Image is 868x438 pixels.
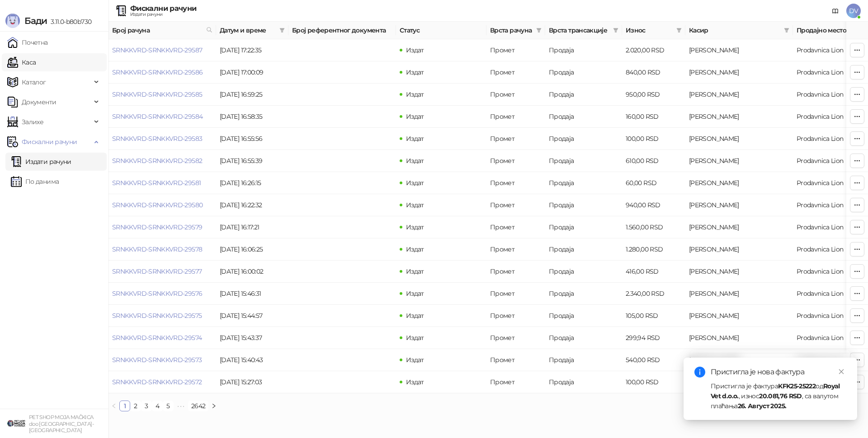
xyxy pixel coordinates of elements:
[174,401,188,411] li: Следећих 5 Страна
[112,157,202,165] a: SRNKKVRD-SRNKKVRD-29582
[142,401,151,411] a: 3
[486,238,545,261] td: Промет
[216,371,288,393] td: [DATE] 15:27:03
[216,238,288,261] td: [DATE] 16:06:25
[112,112,203,121] a: SRNKKVRD-SRNKKVRD-29584
[130,12,196,17] div: Издати рачуни
[622,283,685,305] td: 2.340,00 RSD
[108,401,119,411] button: left
[545,349,622,371] td: Продаја
[216,261,288,283] td: [DATE] 16:00:02
[622,128,685,150] td: 100,00 RSD
[545,238,622,261] td: Продаја
[685,106,793,128] td: Dejan Velimirović
[288,22,396,39] th: Број референтног документа
[545,172,622,194] td: Продаја
[108,371,216,393] td: SRNKKVRD-SRNKKVRD-29572
[216,283,288,305] td: [DATE] 15:46:31
[622,84,685,106] td: 950,00 RSD
[545,194,622,216] td: Продаја
[29,414,94,433] small: PET SHOP MOJA MAČKICA doo [GEOGRAPHIC_DATA]-[GEOGRAPHIC_DATA]
[406,201,424,209] span: Издат
[545,305,622,327] td: Продаја
[759,392,802,400] strong: 20.081,76 RSD
[112,356,202,364] a: SRNKKVRD-SRNKKVRD-29573
[545,371,622,393] td: Продаја
[112,267,202,275] a: SRNKKVRD-SRNKKVRD-29577
[112,378,202,386] a: SRNKKVRD-SRNKKVRD-29572
[406,90,424,98] span: Издат
[545,106,622,128] td: Продаја
[108,39,216,61] td: SRNKKVRD-SRNKKVRD-29587
[108,305,216,327] td: SRNKKVRD-SRNKKVRD-29575
[694,367,705,377] span: info-circle
[545,39,622,61] td: Продаја
[486,261,545,283] td: Промет
[216,84,288,106] td: [DATE] 16:59:25
[278,23,287,37] span: filter
[611,23,620,37] span: filter
[112,179,201,187] a: SRNKKVRD-SRNKKVRD-29581
[545,22,622,39] th: Врста трансакције
[406,112,424,121] span: Издат
[406,135,424,143] span: Издат
[622,172,685,194] td: 60,00 RSD
[22,133,77,151] span: Фискални рачуни
[711,381,846,411] div: Пристигла је фактура од , износ , са валутом плаћања
[406,356,424,364] span: Издат
[11,153,71,171] a: Издати рачуни
[536,28,542,33] span: filter
[685,238,793,261] td: Dejan Velimirović
[211,403,217,409] span: right
[406,46,424,54] span: Издат
[675,23,684,37] span: filter
[836,367,846,377] a: Close
[108,106,216,128] td: SRNKKVRD-SRNKKVRD-29584
[626,25,673,35] span: Износ
[486,371,545,393] td: Промет
[108,128,216,150] td: SRNKKVRD-SRNKKVRD-29583
[216,327,288,349] td: [DATE] 15:43:37
[711,382,840,400] strong: Royal Vet d.o.o.
[622,216,685,238] td: 1.560,00 RSD
[486,22,545,39] th: Врста рачуна
[486,106,545,128] td: Промет
[846,4,861,18] span: DV
[782,23,791,37] span: filter
[216,150,288,172] td: [DATE] 16:55:39
[112,312,202,320] a: SRNKKVRD-SRNKKVRD-29575
[130,401,141,411] li: 2
[22,93,56,111] span: Документи
[11,172,59,191] a: По данима
[486,61,545,84] td: Промет
[490,25,533,35] span: Врста рачуна
[24,15,47,26] span: Бади
[108,61,216,84] td: SRNKKVRD-SRNKKVRD-29586
[622,238,685,261] td: 1.280,00 RSD
[119,401,130,411] li: 1
[406,179,424,187] span: Издат
[174,401,188,411] span: •••
[685,150,793,172] td: Dejan Velimirović
[685,305,793,327] td: Dejan Velimirović
[545,327,622,349] td: Продаја
[108,283,216,305] td: SRNKKVRD-SRNKKVRD-29576
[108,327,216,349] td: SRNKKVRD-SRNKKVRD-29574
[685,61,793,84] td: Dejan Velimirović
[108,84,216,106] td: SRNKKVRD-SRNKKVRD-29585
[622,150,685,172] td: 610,00 RSD
[622,39,685,61] td: 2.020,00 RSD
[685,39,793,61] td: Dejan Velimirović
[406,223,424,231] span: Издат
[545,283,622,305] td: Продаја
[108,150,216,172] td: SRNKKVRD-SRNKKVRD-29582
[216,305,288,327] td: [DATE] 15:44:57
[486,305,545,327] td: Промет
[112,289,202,298] a: SRNKKVRD-SRNKKVRD-29576
[141,401,152,411] li: 3
[152,401,163,411] li: 4
[120,401,130,411] a: 1
[406,68,424,76] span: Издат
[406,157,424,165] span: Издат
[486,172,545,194] td: Промет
